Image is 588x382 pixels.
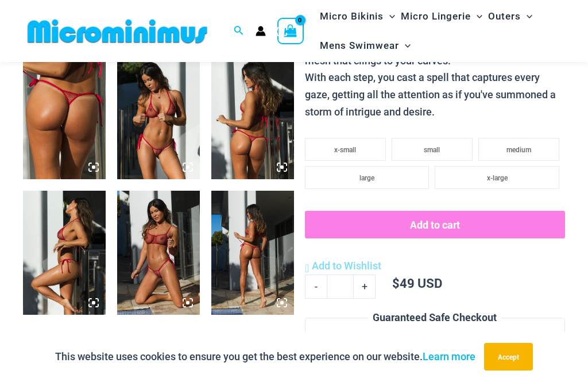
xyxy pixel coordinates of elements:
img: Summer Storm Red 456 Micro [23,55,106,179]
button: Add to cart [305,211,565,238]
img: Summer Storm Red 332 Crop Top 456 Micro [117,191,200,315]
li: medium [478,138,559,161]
span: Add to Wishlist [312,260,381,272]
a: Micro LingerieMenu ToggleMenu Toggle [398,2,485,31]
li: large [305,166,430,189]
p: This website uses cookies to ensure you get the best experience on our website. [55,348,475,365]
img: MM SHOP LOGO FLAT [23,18,212,44]
a: Account icon link [256,26,266,36]
span: small [424,146,440,154]
span: Outers [488,2,521,31]
a: Micro BikinisMenu ToggleMenu Toggle [317,2,398,31]
input: Product quantity [327,275,354,299]
span: Micro Lingerie [401,2,471,31]
span: x-large [487,174,508,182]
button: Accept [484,343,533,371]
img: Summer Storm Red 312 Tri Top 456 Micro [23,191,106,315]
img: Summer Storm Red 312 Tri Top 456 Micro [117,55,200,179]
li: x-small [305,138,386,161]
span: Menu Toggle [399,31,411,60]
li: small [392,138,473,161]
a: Mens SwimwearMenu ToggleMenu Toggle [317,31,413,60]
a: - [305,275,327,299]
span: Menu Toggle [471,2,482,31]
span: Mens Swimwear [320,31,399,60]
a: Search icon link [234,24,244,38]
img: Summer Storm Red 332 Crop Top 456 Micro [211,191,294,315]
span: Micro Bikinis [320,2,384,31]
span: Menu Toggle [384,2,395,31]
a: Learn more [423,350,475,362]
span: medium [506,146,531,154]
span: large [359,174,374,182]
a: View Shopping Cart, empty [277,18,304,44]
legend: Guaranteed Safe Checkout [368,309,501,326]
a: + [354,275,376,299]
span: Menu Toggle [521,2,532,31]
span: x-small [334,146,356,154]
span: $ [392,275,400,291]
li: x-large [435,166,559,189]
bdi: 49 USD [392,275,442,291]
a: OutersMenu ToggleMenu Toggle [485,2,535,31]
a: Add to Wishlist [305,257,381,275]
img: Summer Storm Red 312 Tri Top 456 Micro [211,55,294,179]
